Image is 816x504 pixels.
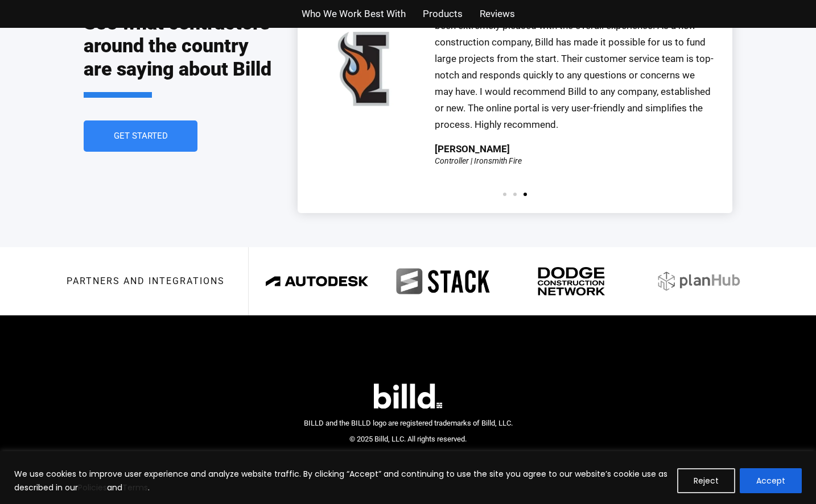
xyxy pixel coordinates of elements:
[304,419,513,444] span: BILLD and the BILLD logo are registered trademarks of Billd, LLC. © 2025 Billd, LLC. All rights r...
[435,144,510,154] div: [PERSON_NAME]
[67,277,225,286] h3: Partners and integrations
[524,193,527,196] span: Go to slide 3
[78,482,107,493] a: Policies
[740,468,802,493] button: Accept
[84,11,275,98] h2: See what contractors around the country are saying about Billd
[435,3,714,130] span: Our partnership with Billd started over a year ago, and we have been extremely pleased with the o...
[677,468,735,493] button: Reject
[503,193,506,196] span: Go to slide 1
[122,482,148,493] a: Terms
[114,132,168,140] span: Get Started
[14,467,669,494] p: We use cookies to improve user experience and analyze website traffic. By clicking “Accept” and c...
[480,6,515,22] a: Reviews
[513,193,517,196] span: Go to slide 2
[302,6,406,22] a: Who We Work Best With
[423,6,463,22] a: Products
[84,120,197,152] a: Get Started
[435,157,522,165] div: Controller | Ironsmith Fire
